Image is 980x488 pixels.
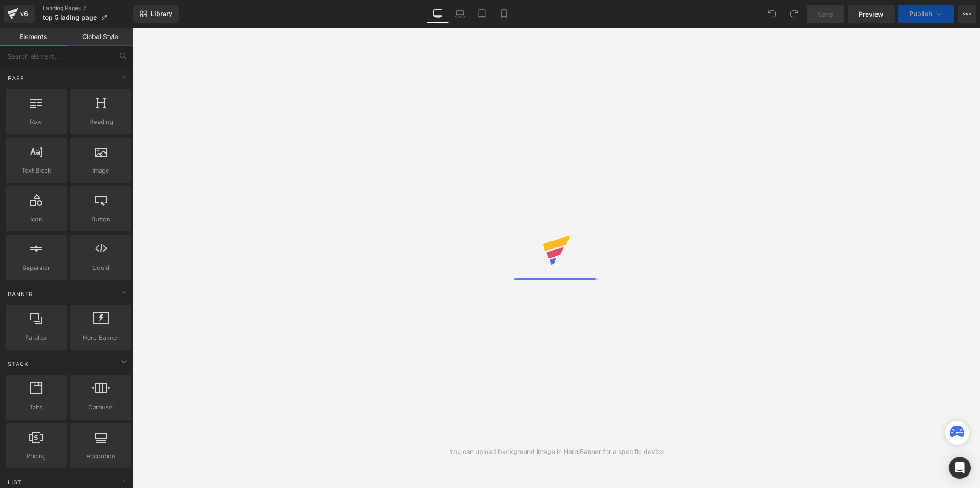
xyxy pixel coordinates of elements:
[73,403,129,412] span: Carousel
[909,10,932,17] span: Publish
[427,5,449,23] a: Desktop
[18,8,30,20] div: v6
[818,9,833,19] span: Save
[7,478,23,487] span: List
[8,117,64,127] span: Row
[8,166,64,175] span: Text Block
[785,5,803,23] button: Redo
[151,10,172,18] span: Library
[848,5,895,23] a: Preview
[471,5,493,23] a: Tablet
[958,5,976,23] button: More
[43,14,97,21] span: top 5 lading page
[67,28,133,46] a: Global Style
[73,166,129,175] span: Image
[4,5,35,23] a: v6
[949,457,971,479] div: Open Intercom Messenger
[8,214,64,224] span: Icon
[8,263,64,273] span: Separator
[8,403,64,412] span: Tabs
[73,263,129,273] span: Liquid
[7,74,25,83] span: Base
[8,451,64,461] span: Pricing
[7,290,34,298] span: Banner
[43,5,133,12] a: Landing Pages
[73,333,129,342] span: Hero Banner
[859,9,884,19] span: Preview
[7,359,29,368] span: Stack
[449,5,471,23] a: Laptop
[73,214,129,224] span: Button
[763,5,781,23] button: Undo
[73,117,129,127] span: Heading
[493,5,515,23] a: Mobile
[133,5,179,23] a: New Library
[449,447,664,457] div: You can upload background image in Hero Banner for a specific device
[8,333,64,342] span: Parallax
[73,451,129,461] span: Accordion
[898,5,954,23] button: Publish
